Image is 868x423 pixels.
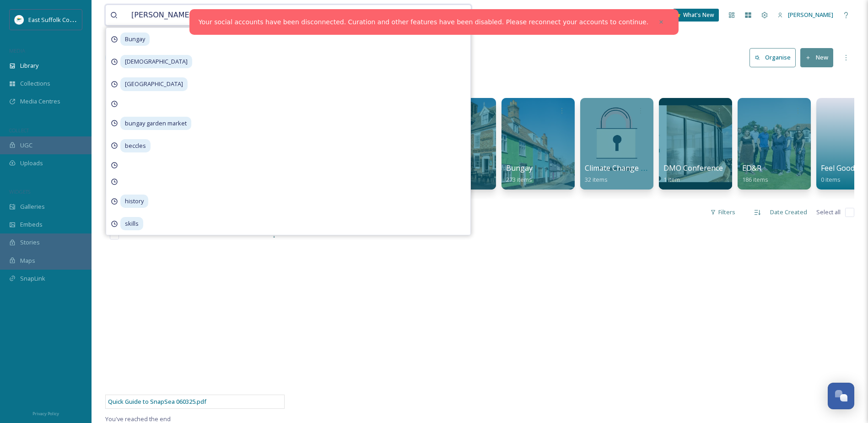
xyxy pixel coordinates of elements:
[9,127,29,134] span: COLLECT
[742,175,768,184] span: 186 items
[673,9,719,22] a: What's New
[28,15,82,24] span: East Suffolk Council
[20,256,35,265] span: Maps
[108,397,206,406] span: Quick Guide to SnapSea 060325.pdf
[120,195,148,208] span: history
[506,175,532,184] span: 273 items
[120,217,143,230] span: skills
[32,411,59,417] span: Privacy Policy
[663,163,723,173] span: DMO Conference
[773,6,838,24] a: [PERSON_NAME]
[120,55,192,68] span: [DEMOGRAPHIC_DATA]
[105,93,184,190] a: INTEGRATIONCanvaView Items
[742,163,761,173] span: ED&R
[9,47,25,54] span: MEDIA
[663,164,723,184] a: DMO Conference1 item
[821,175,841,184] span: 0 items
[20,61,38,70] span: Library
[706,203,740,221] div: Filters
[800,48,833,67] button: New
[105,415,171,423] span: You've reached the end
[766,203,812,221] div: Date Created
[585,163,694,173] span: Climate Change & Sustainability
[15,15,24,24] img: ESC%20Logo.png
[120,33,150,46] span: Bungay
[20,159,43,168] span: Uploads
[506,163,533,173] span: Bungay
[32,407,59,418] a: Privacy Policy
[20,274,45,283] span: SnapLink
[105,208,117,217] span: 1 file
[20,79,50,88] span: Collections
[20,238,40,247] span: Stories
[742,164,768,184] a: ED&R186 items
[120,77,188,91] span: [GEOGRAPHIC_DATA]
[20,97,60,106] span: Media Centres
[749,48,796,67] button: Organise
[749,48,800,67] a: Organise
[663,175,680,184] span: 1 item
[585,164,694,184] a: Climate Change & Sustainability32 items
[438,6,466,24] div: Search
[788,11,833,19] span: [PERSON_NAME]
[20,141,32,150] span: UGC
[120,139,151,152] span: beccles
[127,5,421,25] input: Search your library
[585,175,608,184] span: 32 items
[199,17,648,27] a: Your social accounts have been disconnected. Curation and other features have been disabled. Plea...
[506,164,533,184] a: Bungay273 items
[828,383,854,409] button: Open Chat
[120,117,191,130] span: bungay garden market
[9,188,30,195] span: WIDGETS
[20,220,43,229] span: Embeds
[816,208,841,217] span: Select all
[20,202,45,211] span: Galleries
